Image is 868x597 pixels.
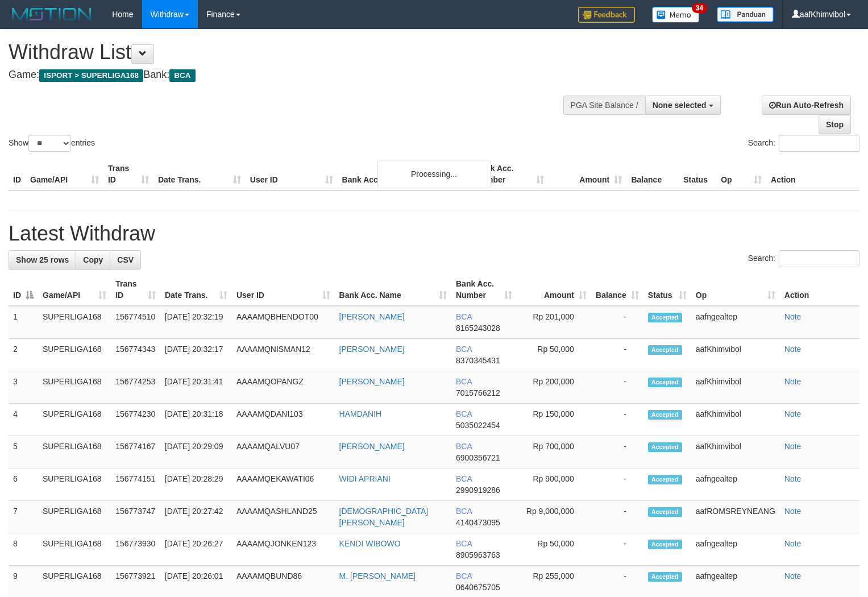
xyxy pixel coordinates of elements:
th: Op [716,158,766,190]
td: Rp 200,000 [517,371,591,404]
th: Amount [549,158,626,190]
span: Accepted [648,572,682,582]
td: 3 [9,371,38,404]
div: PGA Site Balance / [563,96,645,115]
td: [DATE] 20:31:18 [160,404,232,436]
a: Note [784,409,801,418]
td: [DATE] 20:29:09 [160,436,232,469]
a: Note [784,474,801,483]
td: aafKhimvibol [691,339,780,371]
td: Rp 150,000 [517,404,591,436]
td: - [591,371,643,404]
td: - [591,436,643,469]
a: Note [784,377,801,386]
td: SUPERLIGA168 [38,501,111,533]
th: Action [766,158,859,190]
a: HAMDANIH [339,409,382,418]
td: SUPERLIGA168 [38,469,111,501]
th: Balance: activate to sort column ascending [591,273,643,306]
span: Copy 4140473095 to clipboard [456,518,500,527]
a: Note [784,571,801,581]
span: Copy 0640675705 to clipboard [456,583,500,592]
th: Balance [626,158,679,190]
a: Show 25 rows [9,250,76,270]
td: Rp 700,000 [517,436,591,469]
span: Accepted [648,345,682,355]
td: AAAAMQBHENDOT00 [232,306,335,339]
span: BCA [456,571,472,581]
a: [DEMOGRAPHIC_DATA][PERSON_NAME] [339,507,429,527]
td: 156774253 [111,371,160,404]
img: Button%20Memo.svg [652,7,700,23]
td: SUPERLIGA168 [38,339,111,371]
td: SUPERLIGA168 [38,306,111,339]
img: panduan.png [717,7,774,22]
td: 4 [9,404,38,436]
td: aafKhimvibol [691,404,780,436]
td: Rp 9,000,000 [517,501,591,533]
h4: Game: Bank: [9,69,567,81]
th: Trans ID [103,158,153,190]
th: Bank Acc. Name: activate to sort column ascending [335,273,451,306]
td: 156774510 [111,306,160,339]
td: aafROMSREYNEANG [691,501,780,533]
td: [DATE] 20:31:41 [160,371,232,404]
th: User ID: activate to sort column ascending [232,273,335,306]
td: - [591,404,643,436]
a: Note [784,312,801,321]
a: [PERSON_NAME] [339,345,405,354]
a: [PERSON_NAME] [339,442,405,451]
td: aafngealtep [691,469,780,501]
span: Copy 5035022454 to clipboard [456,421,500,430]
td: AAAAMQALVU07 [232,436,335,469]
span: BCA [456,539,472,548]
span: BCA [456,474,472,483]
td: aafKhimvibol [691,371,780,404]
td: Rp 50,000 [517,533,591,566]
td: [DATE] 20:28:29 [160,469,232,501]
a: Note [784,345,801,354]
a: [PERSON_NAME] [339,312,405,321]
td: [DATE] 20:32:19 [160,306,232,339]
td: 7 [9,501,38,533]
td: 2 [9,339,38,371]
td: AAAAMQEKAWATI06 [232,469,335,501]
td: 156773930 [111,533,160,566]
td: AAAAMQNISMAN12 [232,339,335,371]
td: SUPERLIGA168 [38,404,111,436]
span: BCA [456,507,472,516]
a: Note [784,539,801,548]
a: Copy [76,250,110,270]
td: SUPERLIGA168 [38,533,111,566]
span: Accepted [648,540,682,549]
td: AAAAMQOPANGZ [232,371,335,404]
input: Search: [779,135,859,152]
td: - [591,339,643,371]
td: SUPERLIGA168 [38,436,111,469]
span: Copy 6900356721 to clipboard [456,453,500,462]
td: aafngealtep [691,533,780,566]
td: - [591,469,643,501]
a: [PERSON_NAME] [339,377,405,386]
th: Trans ID: activate to sort column ascending [111,273,160,306]
label: Show entries [9,135,95,152]
label: Search: [748,135,859,152]
span: Accepted [648,442,682,452]
th: Bank Acc. Number: activate to sort column ascending [451,273,517,306]
a: Note [784,507,801,516]
span: BCA [456,345,472,354]
select: Showentries [28,135,71,152]
td: AAAAMQASHLAND25 [232,501,335,533]
td: - [591,306,643,339]
span: Accepted [648,313,682,322]
th: Amount: activate to sort column ascending [517,273,591,306]
th: Game/API: activate to sort column ascending [38,273,111,306]
th: Date Trans. [153,158,246,190]
a: Stop [819,115,851,134]
th: Bank Acc. Number [471,158,549,190]
td: 156774230 [111,404,160,436]
span: Copy 8165243028 to clipboard [456,324,500,333]
td: [DATE] 20:26:27 [160,533,232,566]
td: [DATE] 20:32:17 [160,339,232,371]
span: BCA [169,69,195,82]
